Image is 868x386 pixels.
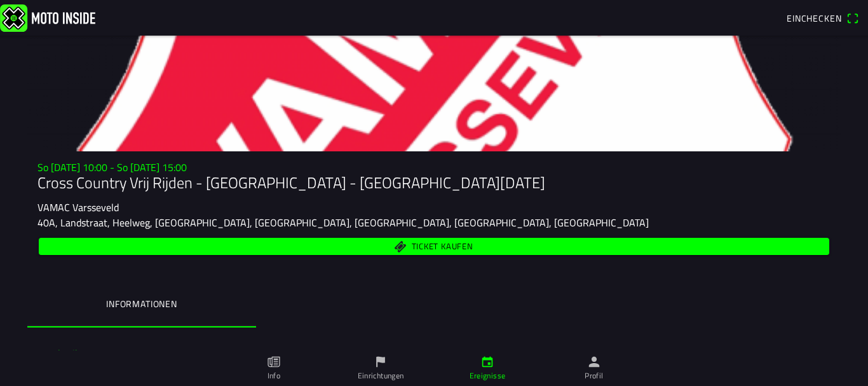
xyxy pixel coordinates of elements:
[470,370,506,382] ion-label: Ereignisse
[106,297,177,311] ion-label: Informationen
[37,162,831,174] h3: So [DATE] 10:00 - So [DATE] 15:00
[37,348,831,360] h3: Beschreibung
[374,355,388,369] ion-icon: flag
[787,11,841,25] span: Einchecken
[480,355,494,369] ion-icon: calendar
[267,355,281,369] ion-icon: paper
[587,355,601,369] ion-icon: person
[37,174,831,192] h1: Cross Country Vrij Rijden - [GEOGRAPHIC_DATA] - [GEOGRAPHIC_DATA][DATE]
[412,242,473,251] span: Ticket kaufen
[268,370,280,382] ion-label: Info
[780,7,865,29] a: Eincheckenqr scanner
[358,370,404,382] ion-label: Einrichtungen
[585,370,603,382] ion-label: Profil
[37,215,649,230] ion-text: 40A, Landstraat, Heelweg, [GEOGRAPHIC_DATA], [GEOGRAPHIC_DATA], [GEOGRAPHIC_DATA], [GEOGRAPHIC_DA...
[37,200,119,215] ion-text: VAMAC Varsseveld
